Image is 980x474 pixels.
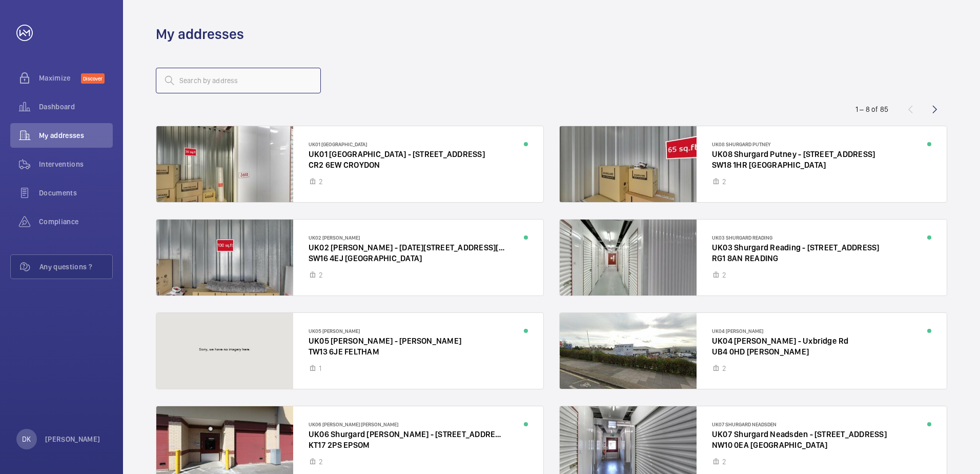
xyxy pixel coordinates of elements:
[855,104,888,114] div: 1 – 8 of 85
[39,73,81,83] span: Maximize
[45,434,100,444] p: [PERSON_NAME]
[156,68,321,93] input: Search by address
[39,188,113,198] span: Documents
[22,434,31,444] p: DK
[81,73,105,84] span: Discover
[39,102,113,112] span: Dashboard
[39,262,112,272] span: Any questions ?
[39,130,113,141] span: My addresses
[39,216,113,227] span: Compliance
[39,159,113,169] span: Interventions
[156,25,244,44] h1: My addresses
